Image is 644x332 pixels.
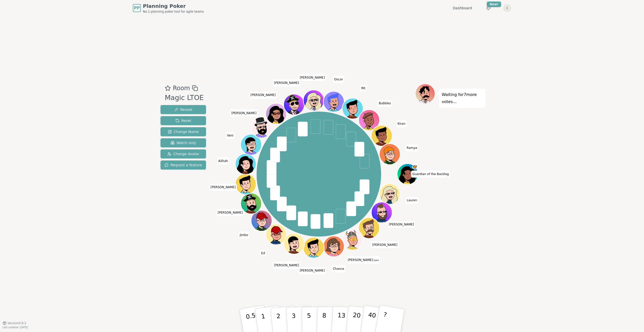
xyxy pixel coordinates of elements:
[396,120,407,127] span: Click to change your name
[373,259,379,261] span: (you)
[160,149,206,158] button: Change Avatar
[175,118,191,123] span: Reset
[343,230,363,249] button: Click to change your avatar
[133,3,204,14] a: PPPlanning PokerNo.1 planning poker tool for agile teams
[209,184,237,191] span: Click to change your name
[165,162,202,168] span: Request a feature
[332,265,345,272] span: Click to change your name
[160,127,206,136] button: Change Name
[171,140,196,145] span: Watch only
[160,116,206,125] button: Reset
[371,241,399,248] span: Click to change your name
[3,321,26,325] button: Version0.9.2
[165,84,171,93] button: Add as favourite
[168,129,199,134] span: Change Name
[360,85,367,92] span: Click to change your name
[260,250,266,257] span: Click to change your name
[388,221,415,228] span: Click to change your name
[174,107,192,112] span: Reveal
[230,110,258,117] span: Click to change your name
[216,209,244,216] span: Click to change your name
[249,91,277,98] span: Click to change your name
[3,326,28,329] span: Last updated: [DATE]
[160,138,206,147] button: Watch only
[217,157,229,164] span: Click to change your name
[273,262,300,269] span: Click to change your name
[226,132,235,139] span: Click to change your name
[411,171,450,178] span: Click to change your name
[484,4,493,13] button: New!
[442,91,483,105] p: Waiting for 7 more votes...
[165,93,204,103] div: Magic LTOE
[333,76,344,83] span: Click to change your name
[167,151,199,156] span: Change Avatar
[8,321,26,325] span: Version 0.9.2
[347,256,380,263] span: Click to change your name
[503,4,511,12] button: I
[487,2,501,7] div: New!
[412,164,418,170] span: Guardian of the Backlog is the host
[143,10,204,14] span: No.1 planning poker tool for agile teams
[298,267,326,274] span: Click to change your name
[134,5,140,11] span: PP
[453,6,472,11] a: Dashboard
[160,160,206,170] button: Request a feature
[238,231,250,239] span: Click to change your name
[406,144,419,151] span: Click to change your name
[173,84,190,93] span: Room
[298,74,326,81] span: Click to change your name
[406,197,418,204] span: Click to change your name
[160,105,206,114] button: Reveal
[378,100,392,107] span: Click to change your name
[143,3,204,10] span: Planning Poker
[273,79,300,86] span: Click to change your name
